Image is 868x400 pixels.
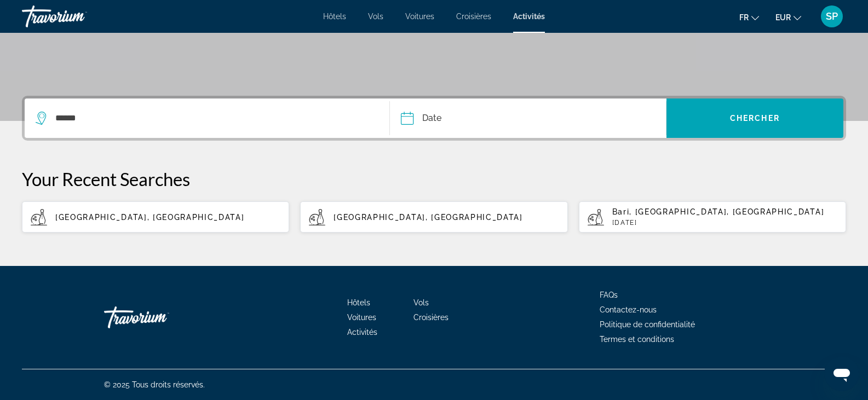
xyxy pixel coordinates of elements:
[456,12,491,21] a: Croisières
[579,201,846,233] button: Bari, [GEOGRAPHIC_DATA], [GEOGRAPHIC_DATA][DATE]
[824,356,859,391] iframe: Bouton de lancement de la fenêtre de messagerie
[666,98,843,138] button: Chercher
[730,114,780,123] span: Chercher
[323,12,346,21] a: Hôtels
[347,313,376,322] a: Voitures
[612,207,825,216] span: Bari, [GEOGRAPHIC_DATA], [GEOGRAPHIC_DATA]
[775,13,791,22] span: EUR
[334,213,522,222] span: [GEOGRAPHIC_DATA], [GEOGRAPHIC_DATA]
[22,201,289,233] button: [GEOGRAPHIC_DATA], [GEOGRAPHIC_DATA]
[104,380,205,389] span: © 2025 Tous droits réservés.
[401,98,666,138] button: Date
[739,13,749,22] span: fr
[22,2,131,31] a: Travorium
[612,219,837,227] p: [DATE]
[826,11,838,22] span: SP
[775,9,801,25] button: Change currency
[104,301,214,334] a: Travorium
[300,201,567,233] button: [GEOGRAPHIC_DATA], [GEOGRAPHIC_DATA]
[22,168,846,190] p: Your Recent Searches
[413,298,429,307] a: Vols
[368,12,383,21] a: Vols
[25,98,843,138] div: Search widget
[600,320,695,329] a: Politique de confidentialité
[600,335,674,344] a: Termes et conditions
[413,313,449,322] a: Croisières
[600,291,618,299] a: FAQs
[818,5,846,28] button: User Menu
[55,213,244,222] span: [GEOGRAPHIC_DATA], [GEOGRAPHIC_DATA]
[739,9,759,25] button: Change language
[513,12,545,21] a: Activités
[347,328,377,337] a: Activités
[600,305,657,314] a: Contactez-nous
[405,12,434,21] a: Voitures
[347,298,370,307] a: Hôtels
